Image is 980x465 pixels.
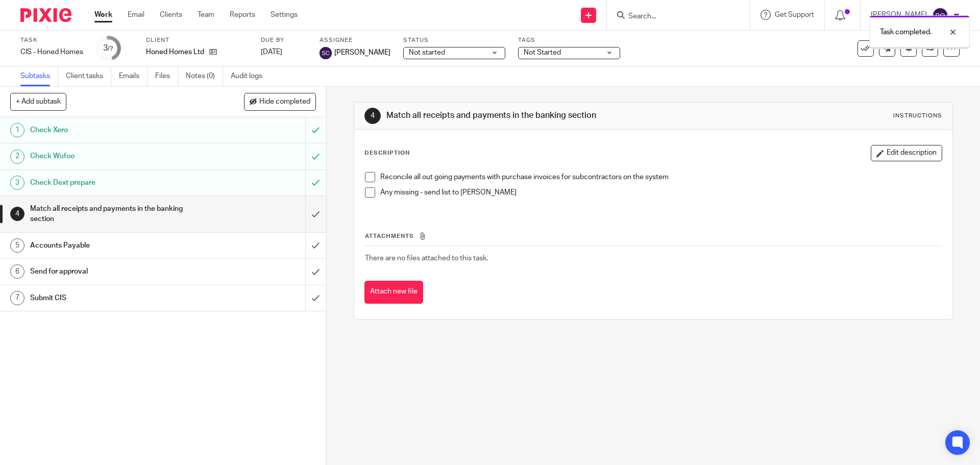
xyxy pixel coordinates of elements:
img: svg%3E [320,47,332,59]
a: Notes (0) [186,66,223,86]
span: Not Started [524,49,561,56]
p: Any missing - send list to [PERSON_NAME] [380,187,941,198]
a: Clients [160,10,182,20]
div: 4 [364,108,381,124]
a: Work [94,10,112,20]
span: [PERSON_NAME] [334,47,390,58]
button: Attach new file [364,281,423,304]
button: Hide completed [244,93,316,110]
label: Client [146,36,248,44]
p: Task completed. [880,27,932,37]
p: Description [364,149,410,157]
div: 4 [10,207,24,221]
span: There are no files attached to this task. [365,255,488,262]
a: Subtasks [20,66,58,86]
span: Attachments [365,233,414,239]
h1: Accounts Payable [30,238,207,253]
h1: Check Wufoo [30,149,207,164]
a: Client tasks [66,66,111,86]
div: 3 [10,176,24,190]
div: Instructions [893,112,942,120]
label: Due by [261,36,307,44]
div: 5 [10,238,24,253]
a: Emails [119,66,148,86]
div: 3 [103,42,113,54]
h1: Match all receipts and payments in the banking section [386,110,675,121]
span: Not started [409,49,445,56]
h1: Match all receipts and payments in the banking section [30,201,207,227]
div: 2 [10,150,24,164]
a: Audit logs [231,66,270,86]
div: 7 [10,291,24,305]
a: Email [128,10,144,20]
label: Assignee [320,36,390,44]
button: + Add subtask [10,93,66,110]
h1: Check Xero [30,123,207,138]
div: 6 [10,264,24,279]
a: Reports [230,10,255,20]
h1: Send for approval [30,264,207,279]
label: Status [403,36,505,44]
img: Pixie [20,8,71,22]
small: /7 [108,46,113,52]
h1: Check Dext prepare [30,175,207,190]
img: svg%3E [932,7,948,23]
div: 1 [10,123,24,137]
span: Hide completed [259,98,310,106]
div: CIS - Honed Homes [20,47,83,57]
a: Files [155,66,178,86]
span: [DATE] [261,48,282,56]
button: Edit description [871,145,942,161]
p: Reconcile all out going payments with purchase invoices for subcontractors on the system [380,172,941,182]
label: Task [20,36,83,44]
h1: Submit CIS [30,290,207,306]
p: Honed Homes Ltd [146,47,204,57]
a: Team [198,10,214,20]
a: Settings [271,10,298,20]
